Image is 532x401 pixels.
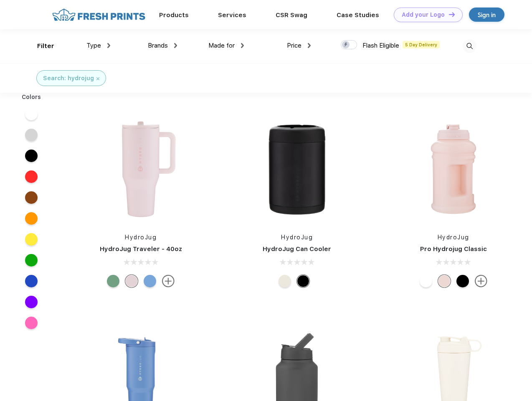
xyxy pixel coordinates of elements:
[475,275,487,287] img: more.svg
[144,275,156,287] div: Riptide
[362,42,399,49] span: Flash Eligible
[96,77,99,80] img: filter_cancel.svg
[15,93,48,102] div: Colors
[107,275,119,287] div: Sage
[420,245,487,253] a: Pro Hydrojug Classic
[297,275,309,287] div: Black
[287,42,301,49] span: Price
[241,114,352,225] img: func=resize&h=266
[162,275,175,287] img: more.svg
[159,11,189,19] a: Products
[86,42,101,49] span: Type
[478,10,496,20] div: Sign in
[438,275,451,287] div: Pink Sand
[125,234,157,241] a: HydroJug
[281,234,313,241] a: HydroJug
[420,275,432,287] div: White
[279,275,291,287] div: Cream
[50,8,148,22] img: fo%20logo%202.webp
[402,11,445,18] div: Add your Logo
[469,8,504,22] a: Sign in
[463,39,476,53] img: desktop_search.svg
[438,234,469,241] a: HydroJug
[37,41,54,51] div: Filter
[107,43,110,48] img: dropdown.png
[449,12,455,17] img: DT
[43,74,94,83] div: Search: hydrojug
[263,245,331,253] a: HydroJug Can Cooler
[456,275,469,287] div: Black
[398,114,509,225] img: func=resize&h=266
[174,43,177,48] img: dropdown.png
[208,42,235,49] span: Made for
[308,43,311,48] img: dropdown.png
[125,275,138,287] div: Pink Sand
[403,41,440,48] span: 5 Day Delivery
[241,43,244,48] img: dropdown.png
[148,42,168,49] span: Brands
[85,114,196,225] img: func=resize&h=266
[100,245,182,253] a: HydroJug Traveler - 40oz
